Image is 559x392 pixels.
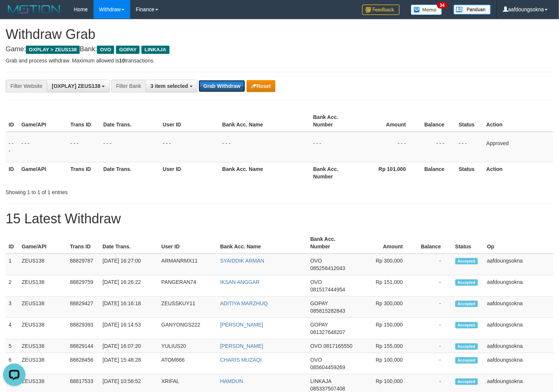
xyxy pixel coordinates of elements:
[67,353,100,374] td: 88828456
[6,186,227,196] div: Showing 1 to 1 of 1 entries
[483,132,553,162] td: Approved
[6,132,18,162] td: - - -
[67,110,100,132] th: Trans ID
[19,275,67,297] td: ZEUS138
[67,297,100,318] td: 88829427
[247,80,275,92] button: Reset
[160,132,219,162] td: - - -
[220,322,263,328] a: [PERSON_NAME]
[6,46,553,53] h4: Game: Bank:
[310,162,359,183] th: Bank Acc. Number
[310,329,345,335] span: Copy 081327648207 to clipboard
[357,353,414,374] td: Rp 100,000
[67,132,100,162] td: - - -
[357,275,414,297] td: Rp 151,000
[19,232,67,254] th: Game/API
[310,132,359,162] td: - - -
[19,254,67,275] td: ZEUS138
[6,353,19,374] td: 6
[100,110,160,132] th: Date Trans.
[6,232,19,254] th: ID
[67,318,100,339] td: 88829393
[158,275,217,297] td: PANGERAN74
[19,353,67,374] td: ZEUS138
[111,80,146,92] div: Filter Bank
[362,4,400,15] img: Feedback.jpg
[455,301,478,307] span: Accepted
[67,232,100,254] th: Trans ID
[310,300,328,306] span: GOPAY
[6,80,47,92] div: Filter Website
[100,162,160,183] th: Date Trans.
[484,318,553,339] td: aafdoungsokna
[47,80,110,92] button: [OXPLAY] ZEUS138
[359,162,417,183] th: Rp 101.000
[484,232,553,254] th: Op
[357,254,414,275] td: Rp 300,000
[417,132,456,162] td: - - -
[414,297,452,318] td: -
[414,353,452,374] td: -
[310,258,322,264] span: OVO
[455,322,478,328] span: Accepted
[160,162,219,183] th: User ID
[359,110,417,132] th: Amount
[455,357,478,364] span: Accepted
[414,339,452,353] td: -
[357,297,414,318] td: Rp 300,000
[455,258,478,264] span: Accepted
[52,83,100,89] span: [OXPLAY] ZEUS138
[455,343,478,350] span: Accepted
[483,162,553,183] th: Action
[100,254,158,275] td: [DATE] 16:27:00
[100,275,158,297] td: [DATE] 16:26:22
[26,46,80,54] span: OXPLAY > ZEUS138
[116,46,140,54] span: GOPAY
[6,162,18,183] th: ID
[67,254,100,275] td: 88829787
[219,132,310,162] td: - - -
[158,353,217,374] td: ATOM666
[483,110,553,132] th: Action
[310,357,322,363] span: OVO
[158,318,217,339] td: GANYONGS222
[6,318,19,339] td: 4
[97,46,114,54] span: OVO
[18,162,67,183] th: Game/API
[100,232,158,254] th: Date Trans.
[158,297,217,318] td: ZEUSSKUY11
[411,4,442,15] img: Button%20Memo.svg
[100,297,158,318] td: [DATE] 16:16:18
[67,339,100,353] td: 88829144
[150,83,188,89] span: 3 item selected
[310,110,359,132] th: Bank Acc. Number
[146,80,197,92] button: 3 item selected
[357,232,414,254] th: Amount
[455,279,478,286] span: Accepted
[6,27,553,42] h1: Withdraw Grab
[414,232,452,254] th: Balance
[310,279,322,285] span: OVO
[158,232,217,254] th: User ID
[100,132,160,162] td: - - -
[6,4,62,15] img: MOTION_logo.png
[357,318,414,339] td: Rp 150,000
[437,2,447,9] span: 34
[310,364,345,370] span: Copy 085604459269 to clipboard
[414,318,452,339] td: -
[324,343,353,349] span: Copy 0817165550 to clipboard
[100,339,158,353] td: [DATE] 16:07:20
[100,318,158,339] td: [DATE] 16:14:53
[6,297,19,318] td: 3
[456,162,483,183] th: Status
[6,57,553,64] p: Grab and process withdraw. Maximum allowed is transactions.
[6,339,19,353] td: 5
[357,339,414,353] td: Rp 155,000
[456,110,483,132] th: Status
[220,378,243,384] a: HAMDUN
[310,386,345,392] span: Copy 085337507408 to clipboard
[414,254,452,275] td: -
[219,110,310,132] th: Bank Acc. Name
[6,254,19,275] td: 1
[455,379,478,385] span: Accepted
